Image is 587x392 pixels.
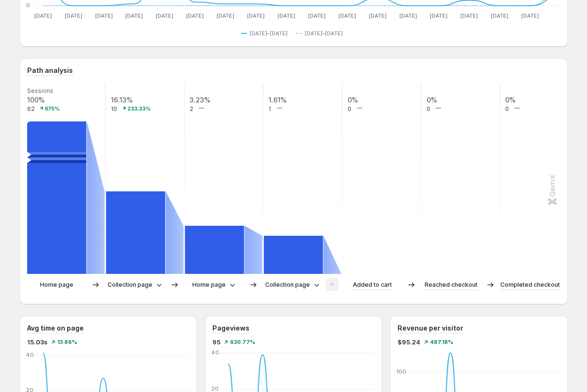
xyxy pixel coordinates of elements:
text: [DATE] [125,12,143,19]
text: [DATE] [368,12,386,19]
text: [DATE] [429,12,447,19]
path: Collection page-f2bed1e43ff6e48c: 10 [106,191,165,274]
text: 1.61% [269,96,287,104]
text: [DATE] [308,12,326,19]
text: [DATE] [95,12,112,19]
text: 233.33% [127,105,150,112]
text: 0 [347,105,351,112]
span: 95 [212,337,220,347]
path: Collection page-e6dd5beaedb553fe: 1 [264,236,323,274]
text: 0 [505,105,509,112]
text: [DATE] [156,12,173,19]
p: Home page [40,280,73,290]
span: 13.86% [57,339,77,345]
text: 16.13% [110,96,132,104]
text: [DATE] [399,12,417,19]
p: Completed checkout [500,280,560,290]
text: [DATE] [247,12,265,19]
span: [DATE]–[DATE] [305,30,343,37]
text: Sessions [27,87,53,94]
h3: Path analysis [27,66,73,75]
text: 2 [189,105,193,112]
h3: Avg time on page [27,323,84,333]
p: Reached checkout [425,280,478,290]
button: [DATE]–[DATE] [296,28,347,39]
text: [DATE] [460,12,478,19]
text: 0 [26,2,30,9]
text: [DATE] [186,12,204,19]
text: [DATE] [338,12,356,19]
p: Collection page [108,280,152,290]
h3: Revenue per visitor [398,323,463,333]
text: [DATE] [521,12,538,19]
span: 487.18% [430,339,453,345]
p: Home page [192,280,226,290]
span: 15.03s [27,337,48,347]
text: 0% [426,96,437,104]
text: 0% [347,96,358,104]
text: 40 [26,352,34,358]
text: [DATE] [490,12,508,19]
p: Added to cart [353,280,392,290]
text: 3.23% [189,96,210,104]
p: Collection page [265,280,310,290]
text: 1 [269,105,271,112]
text: 0 [426,105,430,112]
text: 62 [27,105,35,112]
h3: Pageviews [212,323,249,333]
text: 40 [211,349,219,356]
text: [DATE] [64,12,82,19]
text: 10 [110,105,117,112]
text: [DATE] [34,12,51,19]
span: 630.77% [230,339,255,345]
text: [DATE] [217,12,234,19]
text: 675% [45,105,60,112]
span: [DATE]–[DATE] [249,30,288,37]
button: [DATE]–[DATE] [241,28,291,39]
span: $95.24 [398,337,420,347]
text: 100 [397,369,406,375]
text: 100% [27,96,45,104]
text: 0% [505,96,516,104]
text: [DATE] [278,12,295,19]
